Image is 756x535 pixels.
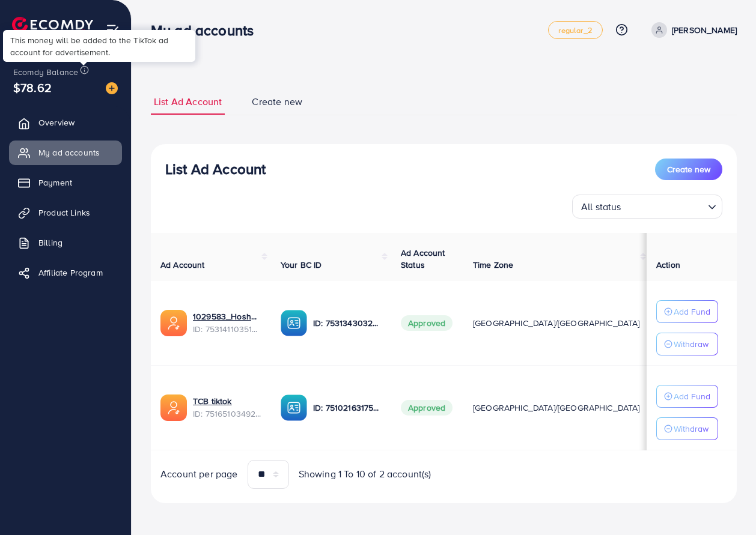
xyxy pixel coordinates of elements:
[313,316,382,330] p: ID: 7531343032491360273
[625,196,703,216] input: Search for option
[401,315,453,331] span: Approved
[160,467,238,481] span: Account per page
[160,310,187,336] img: ic-ads-acc.e4c84228.svg
[252,95,302,109] span: Create new
[13,66,78,78] span: Ecomdy Balance
[38,267,103,279] span: Affiliate Program
[38,207,90,219] span: Product Links
[154,95,222,109] span: List Ad Account
[548,21,602,39] a: regular_2
[667,163,710,175] span: Create new
[672,23,737,37] p: [PERSON_NAME]
[299,467,431,481] span: Showing 1 To 10 of 2 account(s)
[106,23,120,37] img: menu
[151,22,263,39] h3: My ad accounts
[313,400,382,415] p: ID: 7510216317522165767
[705,481,747,526] iframe: Chat
[38,237,62,249] span: Billing
[656,259,680,271] span: Action
[13,79,52,96] span: $78.62
[655,159,722,180] button: Create new
[165,160,266,178] h3: List Ad Account
[473,259,513,271] span: Time Zone
[281,259,322,271] span: Your BC ID
[9,110,122,135] a: Overview
[193,323,261,335] span: ID: 7531411035157938177
[193,395,261,420] div: <span class='underline'>TCB tiktok</span></br>7516510349290700801
[9,201,122,225] a: Product Links
[558,26,592,34] span: regular_2
[12,17,93,35] img: logo
[572,195,722,219] div: Search for option
[473,402,640,414] span: [GEOGRAPHIC_DATA]/[GEOGRAPHIC_DATA]
[656,300,718,323] button: Add Fund
[193,310,261,322] a: 1029583_Hoshbay_1753543282699
[674,389,710,404] p: Add Fund
[647,22,737,38] a: [PERSON_NAME]
[674,422,709,436] p: Withdraw
[3,30,195,62] div: This money will be added to the TikTok ad account for advertisement.
[656,385,718,408] button: Add Fund
[579,198,624,216] span: All status
[401,400,453,416] span: Approved
[193,310,261,335] div: <span class='underline'>1029583_Hoshbay_1753543282699</span></br>7531411035157938177
[656,417,718,440] button: Withdraw
[281,394,307,421] img: ic-ba-acc.ded83a64.svg
[38,177,72,189] span: Payment
[9,141,122,165] a: My ad accounts
[674,337,709,351] p: Withdraw
[38,116,75,128] span: Overview
[674,304,710,319] p: Add Fund
[160,259,205,271] span: Ad Account
[9,171,122,195] a: Payment
[38,147,100,159] span: My ad accounts
[160,394,187,421] img: ic-ads-acc.e4c84228.svg
[106,82,118,94] img: image
[9,261,122,285] a: Affiliate Program
[473,317,640,329] span: [GEOGRAPHIC_DATA]/[GEOGRAPHIC_DATA]
[9,231,122,255] a: Billing
[401,247,445,271] span: Ad Account Status
[193,395,261,407] a: TCB tiktok
[656,333,718,355] button: Withdraw
[281,310,307,336] img: ic-ba-acc.ded83a64.svg
[193,408,261,420] span: ID: 7516510349290700801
